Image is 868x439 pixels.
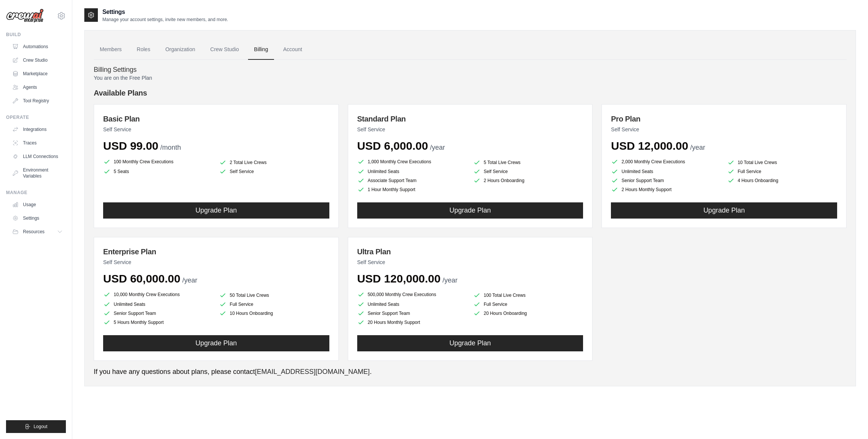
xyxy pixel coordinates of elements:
p: Self Service [357,126,583,133]
h2: Settings [102,8,228,17]
button: Upgrade Plan [611,202,837,219]
li: 2 Total Live Crews [219,159,329,166]
h3: Standard Plan [357,114,583,124]
a: Members [94,39,128,60]
a: Marketplace [9,68,66,80]
li: 100 Monthly Crew Executions [103,157,213,166]
li: Unlimited Seats [103,301,213,308]
span: /year [182,276,197,284]
a: Account [277,39,308,60]
a: Roles [131,39,156,60]
span: USD 120,000.00 [357,272,441,285]
img: Logo [6,9,44,23]
li: 4 Hours Onboarding [727,177,837,184]
button: Logout [6,420,66,433]
li: Self Service [219,168,329,175]
p: If you have any questions about plans, please contact . [94,367,847,377]
span: /year [443,276,458,284]
span: /year [690,144,705,151]
button: Resources [9,226,66,238]
button: Upgrade Plan [103,202,329,219]
p: You are on the Free Plan [94,74,847,82]
a: Usage [9,199,66,211]
li: Full Service [473,301,583,308]
li: 100 Total Live Crews [473,292,583,299]
li: 20 Hours Onboarding [473,310,583,317]
span: USD 6,000.00 [357,140,428,152]
h3: Ultra Plan [357,246,583,257]
li: 1,000 Monthly Crew Executions [357,157,467,166]
a: Agents [9,81,66,93]
button: Upgrade Plan [357,335,583,351]
h4: Available Plans [94,88,847,98]
li: 2 Hours Onboarding [473,177,583,184]
span: USD 12,000.00 [611,140,688,152]
h4: Billing Settings [94,66,847,74]
p: Self Service [357,258,583,266]
a: Billing [248,39,274,60]
p: Self Service [103,126,329,133]
li: 5 Total Live Crews [473,159,583,166]
a: Automations [9,41,66,53]
a: Crew Studio [9,54,66,66]
h3: Enterprise Plan [103,246,329,257]
li: 10,000 Monthly Crew Executions [103,290,213,299]
li: 50 Total Live Crews [219,292,329,299]
a: Settings [9,212,66,224]
p: Self Service [103,258,329,266]
span: USD 99.00 [103,140,158,152]
a: Environment Variables [9,164,66,182]
div: Manage [6,190,66,196]
span: /year [430,144,445,151]
h3: Pro Plan [611,114,837,124]
span: USD 60,000.00 [103,272,180,285]
li: Senior Support Team [103,310,213,317]
a: [EMAIL_ADDRESS][DOMAIN_NAME] [255,368,370,375]
li: 10 Hours Onboarding [219,310,329,317]
a: Tool Registry [9,95,66,107]
span: /month [160,144,181,151]
li: 2,000 Monthly Crew Executions [611,157,721,166]
li: 5 Seats [103,168,213,175]
a: Integrations [9,123,66,135]
p: Self Service [611,126,837,133]
div: Build [6,32,66,38]
a: Crew Studio [204,39,245,60]
li: 500,000 Monthly Crew Executions [357,290,467,299]
li: 10 Total Live Crews [727,159,837,166]
li: Full Service [219,301,329,308]
li: 1 Hour Monthly Support [357,186,467,193]
li: Full Service [727,168,837,175]
li: 2 Hours Monthly Support [611,186,721,193]
a: LLM Connections [9,150,66,163]
div: Operate [6,114,66,120]
a: Traces [9,137,66,149]
li: Unlimited Seats [357,301,467,308]
span: Logout [34,424,47,430]
button: Upgrade Plan [357,202,583,219]
li: Unlimited Seats [611,168,721,175]
li: 20 Hours Monthly Support [357,319,467,326]
li: Unlimited Seats [357,168,467,175]
li: Senior Support Team [357,310,467,317]
h3: Basic Plan [103,114,329,124]
p: Manage your account settings, invite new members, and more. [102,17,228,23]
li: Self Service [473,168,583,175]
button: Upgrade Plan [103,335,329,351]
li: Senior Support Team [611,177,721,184]
li: 5 Hours Monthly Support [103,319,213,326]
span: Resources [23,229,44,235]
a: Organization [159,39,201,60]
li: Associate Support Team [357,177,467,184]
